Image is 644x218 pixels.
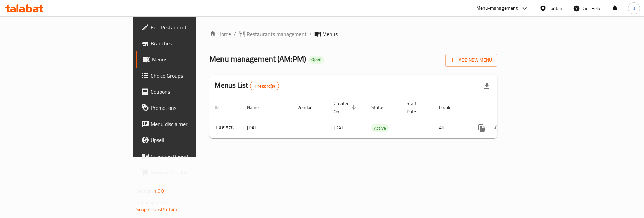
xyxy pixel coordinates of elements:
[250,81,279,91] div: Total records count
[136,51,241,68] a: Menus
[309,30,312,38] li: /
[151,120,235,128] span: Menu disclaimer
[136,35,241,51] a: Branches
[151,136,235,144] span: Upsell
[247,30,307,38] span: Restaurants management
[334,123,348,132] span: [DATE]
[242,118,292,138] td: [DATE]
[136,205,179,214] a: Support.OpsPlatform
[151,88,235,96] span: Coupons
[476,4,518,12] div: Menu-management
[239,30,307,38] a: Restaurants management
[334,99,358,116] span: Created On
[136,198,167,207] span: Get support on:
[479,78,495,94] div: Export file
[309,56,324,64] div: Open
[136,19,241,35] a: Edit Restaurant
[209,51,306,67] span: Menu management ( AM:PM )
[136,100,241,116] a: Promotions
[445,54,497,67] button: Add New Menu
[151,23,235,31] span: Edit Restaurant
[136,148,241,164] a: Coverage Report
[215,103,228,112] span: ID
[474,120,490,136] button: more
[451,56,492,64] span: Add New Menu
[136,68,241,84] a: Choice Groups
[371,103,393,112] span: Status
[371,124,389,132] span: Active
[250,83,279,89] span: 1 record(s)
[401,118,434,138] td: -
[490,120,506,136] button: Change Status
[209,30,497,38] nav: breadcrumb
[633,5,635,12] span: d
[247,103,268,112] span: Name
[152,55,235,63] span: Menus
[439,103,460,112] span: Locale
[468,97,544,118] th: Actions
[215,80,279,91] h2: Menus List
[549,5,562,12] div: Jordan
[136,132,241,148] a: Upsell
[407,99,426,116] span: Start Date
[151,104,235,112] span: Promotions
[151,72,235,80] span: Choice Groups
[209,97,544,138] table: enhanced table
[151,39,235,47] span: Branches
[151,168,235,176] span: Grocery Checklist
[309,57,324,62] span: Open
[154,187,164,195] span: 1.0.0
[434,118,468,138] td: All
[151,152,235,160] span: Coverage Report
[136,84,241,100] a: Coupons
[136,164,241,180] a: Grocery Checklist
[136,187,153,195] span: Version:
[297,103,320,112] span: Vendor
[136,116,241,132] a: Menu disclaimer
[322,30,338,38] span: Menus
